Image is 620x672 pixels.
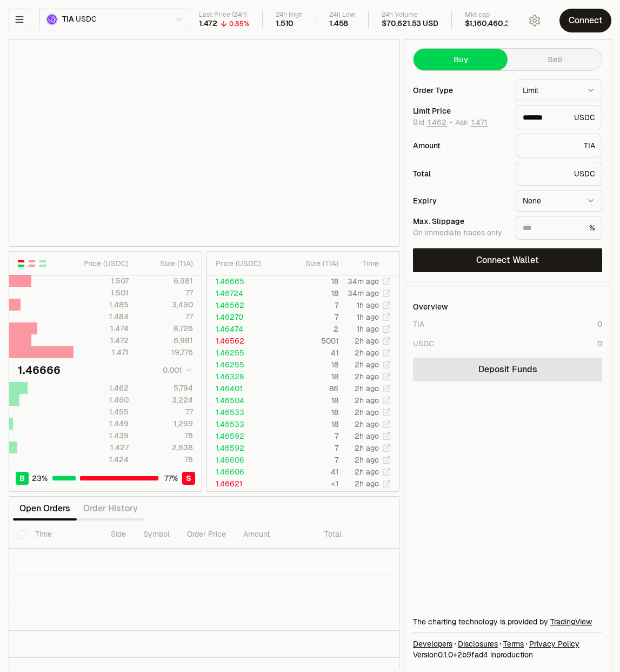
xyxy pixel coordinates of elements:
[414,49,508,70] button: Buy
[74,311,129,322] div: 1.484
[207,275,282,287] td: 1.46665
[348,288,379,298] time: 34m ago
[207,430,282,442] td: 1.46592
[164,473,178,484] span: 77 %
[207,454,282,466] td: 1.46606
[135,521,178,549] th: Symbol
[597,319,602,330] div: 0
[138,323,193,334] div: 8,726
[413,248,602,272] button: Connect Wallet
[138,383,193,393] div: 5,794
[355,479,379,489] time: 2h ago
[74,323,129,334] div: 1.474
[74,299,129,310] div: 1.485
[465,19,537,29] div: $1,160,460,308 USD
[74,430,129,441] div: 1.439
[207,478,282,490] td: 1.46621
[355,467,379,477] time: 2h ago
[281,299,339,311] td: 7
[516,216,602,240] div: %
[470,118,488,127] button: 1.471
[281,383,339,394] td: 86
[329,19,348,29] div: 1.458
[102,521,135,549] th: Side
[138,275,193,286] div: 6,981
[138,442,193,453] div: 2,638
[503,638,524,649] a: Terms
[178,521,235,549] th: Order Price
[77,498,144,519] button: Order History
[281,442,339,454] td: 7
[355,455,379,465] time: 2h ago
[138,299,193,310] div: 3,490
[413,319,424,330] div: TIA
[207,299,282,311] td: 1.46562
[413,118,453,128] span: Bid -
[355,372,379,381] time: 2h ago
[281,430,339,442] td: 7
[355,491,379,500] time: 2h ago
[199,19,217,29] div: 1.472
[413,107,507,115] div: Limit Price
[207,466,282,478] td: 1.46606
[413,170,507,177] div: Total
[458,638,498,649] a: Disclosures
[199,11,249,19] div: Last Price (24h)
[207,371,282,383] td: 1.46328
[281,406,339,418] td: 18
[207,383,282,394] td: 1.46401
[207,442,282,454] td: 1.46592
[355,419,379,429] time: 2h ago
[74,383,129,393] div: 1.462
[413,197,507,205] div: Expiry
[281,490,339,502] td: 18
[413,228,507,238] div: On immediate trades only
[74,347,129,358] div: 1.471
[281,275,339,287] td: 18
[281,478,339,490] td: <1
[281,466,339,478] td: 41
[516,162,602,186] div: USDC
[597,338,602,349] div: 0
[38,259,47,268] button: Show Buy Orders Only
[281,347,339,359] td: 41
[357,324,379,334] time: 1h ago
[19,473,25,484] span: B
[426,118,448,127] button: 1.462
[355,396,379,405] time: 2h ago
[413,87,507,94] div: Order Type
[413,301,448,312] div: Overview
[13,498,77,519] button: Open Orders
[74,258,129,269] div: Price ( USDC )
[382,19,438,29] div: $70,621.53 USD
[74,287,129,298] div: 1.501
[413,218,507,225] div: Max. Slippage
[74,406,129,417] div: 1.455
[355,360,379,370] time: 2h ago
[281,394,339,406] td: 18
[355,407,379,417] time: 2h ago
[413,142,507,149] div: Amount
[207,287,282,299] td: 1.46724
[74,394,129,405] div: 1.460
[207,359,282,371] td: 1.46255
[138,406,193,417] div: 77
[138,311,193,322] div: 77
[229,19,249,28] div: 0.85%
[413,638,452,649] a: Developers
[397,521,434,549] th: Value
[18,530,26,539] button: Select all
[138,454,193,465] div: 78
[281,323,339,335] td: 2
[74,442,129,453] div: 1.427
[74,275,129,286] div: 1.507
[138,258,193,269] div: Size ( TIA )
[47,15,57,24] img: TIA Logo
[329,11,355,19] div: 24h Low
[316,521,397,549] th: Total
[355,384,379,393] time: 2h ago
[281,311,339,323] td: 7
[355,431,379,441] time: 2h ago
[74,335,129,346] div: 1.472
[18,363,61,378] div: 1.46666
